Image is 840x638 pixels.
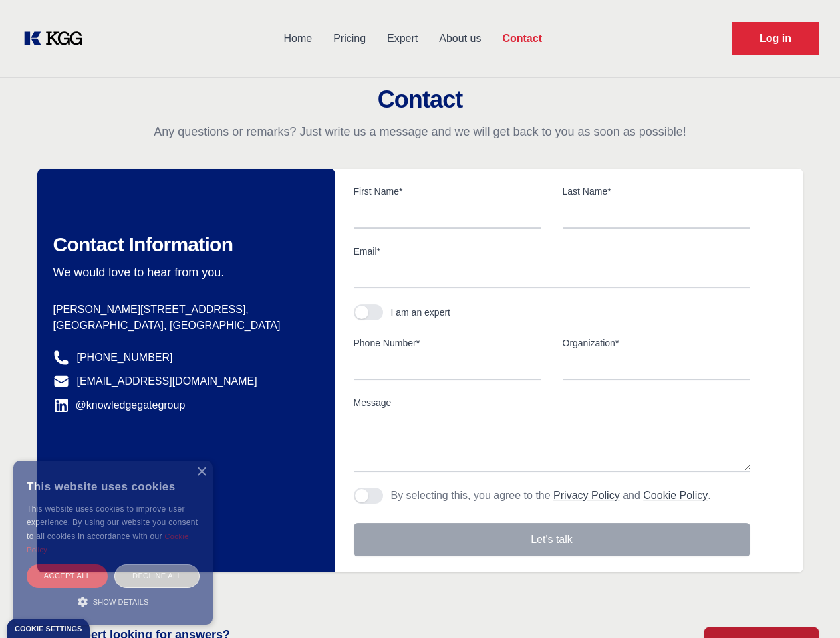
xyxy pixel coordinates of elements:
[354,185,541,198] label: First Name*
[323,21,376,56] a: Pricing
[21,28,93,49] a: KOL Knowledge Platform: Talk to Key External Experts (KEE)
[354,396,750,409] label: Message
[391,306,451,319] div: I am an expert
[376,21,428,56] a: Expert
[563,336,750,350] label: Organization*
[643,490,708,501] a: Cookie Policy
[27,595,200,608] div: Show details
[53,265,314,280] p: We would love to hear from you.
[27,471,200,502] div: This website uses cookies
[354,245,750,258] label: Email*
[273,21,323,56] a: Home
[53,397,186,413] a: @knowledgegategroup
[93,598,149,606] span: Show details
[553,490,620,501] a: Privacy Policy
[491,21,553,56] a: Contact
[114,564,200,587] div: Decline all
[53,318,314,334] p: [GEOGRAPHIC_DATA], [GEOGRAPHIC_DATA]
[53,233,314,257] h2: Contact Information
[77,350,173,366] a: [PHONE_NUMBER]
[354,336,541,350] label: Phone Number*
[563,185,750,198] label: Last Name*
[53,302,314,318] p: [PERSON_NAME][STREET_ADDRESS],
[27,504,198,541] span: This website uses cookies to improve user experience. By using our website you consent to all coo...
[15,625,82,633] div: Cookie settings
[354,523,750,556] button: Let's talk
[196,467,206,477] div: Close
[732,22,819,55] a: Request Demo
[27,564,108,587] div: Accept all
[391,488,711,504] p: By selecting this, you agree to the and .
[27,532,189,554] a: Cookie Policy
[428,21,491,56] a: About us
[773,574,840,638] iframe: Chat Widget
[77,373,257,389] a: [EMAIL_ADDRESS][DOMAIN_NAME]
[16,86,824,113] h2: Contact
[16,124,824,140] p: Any questions or remarks? Just write us a message and we will get back to you as soon as possible!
